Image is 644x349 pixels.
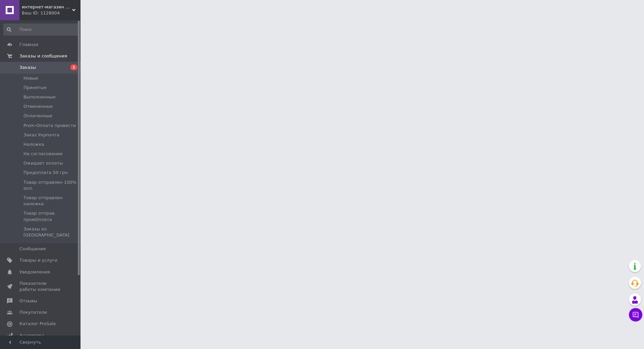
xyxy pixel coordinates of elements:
span: Наложка [23,141,44,147]
span: Аналитика [19,333,44,339]
span: Заказы и сообщения [19,53,67,59]
div: Ваш ID: 1128004 [22,10,80,16]
span: Оплаченные [23,113,52,119]
span: Товар отправлен 100% опл. [23,179,78,191]
span: На согласовании [23,151,62,157]
span: Главная [19,42,38,48]
span: Предоплата 50 грн [23,170,68,176]
input: Поиск [3,24,79,36]
span: Заказы из [GEOGRAPHIC_DATA] [23,226,78,238]
span: Принятые [23,85,47,91]
span: Покупатели [19,309,47,315]
span: Prom-Оплата провести [23,123,76,129]
span: Ожидает оплаты [23,160,63,166]
span: 1 [70,64,77,70]
span: Отмененные [23,103,53,110]
span: Каталог ProSale [19,321,56,327]
span: Уведомления [19,269,50,275]
button: Чат с покупателем [629,308,642,321]
span: Заказы [19,64,36,71]
span: Новые [23,75,38,81]
span: Отзывы [19,298,37,304]
span: Товар отправлен наложка [23,195,78,207]
span: Выполненные [23,94,56,100]
span: интернет-магазин Amstel [22,4,72,10]
span: Показатели работы компании [19,280,62,293]
span: Сообщения [19,246,46,252]
span: Заказ Укрпочта [23,132,59,138]
span: Товар отправ. промОплата [23,210,78,222]
span: Товары и услуги [19,257,57,263]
